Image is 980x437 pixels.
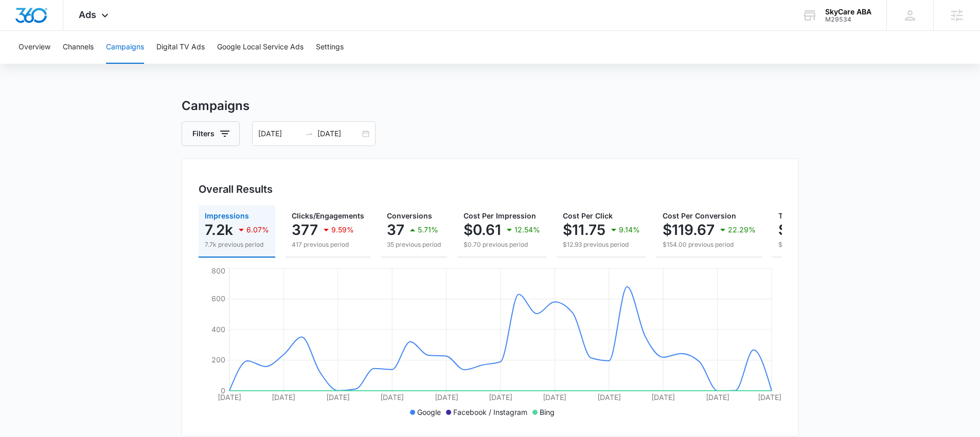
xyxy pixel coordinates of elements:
p: 37 [387,222,404,238]
span: Ads [79,9,96,20]
p: 7.2k [205,222,233,238]
span: Total Spend [778,211,821,220]
p: 22.29% [728,226,756,233]
input: Start date [258,128,301,139]
div: account name [825,8,871,16]
tspan: 800 [211,266,225,275]
tspan: 200 [211,355,225,364]
p: 35 previous period [387,240,441,249]
button: Digital TV Ads [156,31,205,64]
button: Settings [316,31,344,64]
tspan: [DATE] [272,393,295,402]
p: $0.70 previous period [464,240,540,249]
tspan: [DATE] [651,393,675,402]
tspan: [DATE] [758,393,781,402]
tspan: [DATE] [326,393,349,402]
p: 7.7k previous period [205,240,269,249]
tspan: [DATE] [543,393,566,402]
input: End date [317,128,360,139]
p: $0.61 [464,222,501,238]
tspan: 600 [211,294,225,303]
p: 9.14% [619,226,640,233]
tspan: 0 [221,386,225,395]
button: Filters [182,121,240,146]
div: account id [825,16,871,23]
tspan: 400 [211,325,225,334]
p: 5.71% [418,226,438,233]
span: swap-right [305,130,313,138]
p: 6.07% [246,226,269,233]
p: 417 previous period [292,240,364,249]
h3: Campaigns [182,97,799,115]
p: 12.54% [514,226,540,233]
tspan: [DATE] [380,393,404,402]
p: $5,390.10 previous period [778,240,887,249]
p: $154.00 previous period [663,240,756,249]
span: Cost Per Impression [464,211,536,220]
p: $4,427.80 [778,222,849,238]
button: Overview [19,31,50,64]
span: Clicks/Engagements [292,211,364,220]
p: $11.75 [563,222,605,238]
p: $12.93 previous period [563,240,640,249]
p: Facebook / Instagram [453,407,527,417]
span: Conversions [387,211,432,220]
span: Cost Per Click [563,211,613,220]
tspan: [DATE] [489,393,512,402]
button: Google Local Service Ads [217,31,304,64]
p: 9.59% [331,226,354,233]
span: Impressions [205,211,249,220]
tspan: [DATE] [218,393,241,402]
span: Cost Per Conversion [663,211,736,220]
span: to [305,130,313,138]
p: $119.67 [663,222,715,238]
tspan: [DATE] [705,393,729,402]
tspan: [DATE] [597,393,620,402]
h3: Overall Results [199,181,273,197]
p: Bing [540,407,555,417]
button: Campaigns [106,31,144,64]
p: Google [417,407,441,417]
button: Channels [63,31,94,64]
p: 377 [292,222,318,238]
tspan: [DATE] [434,393,458,402]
